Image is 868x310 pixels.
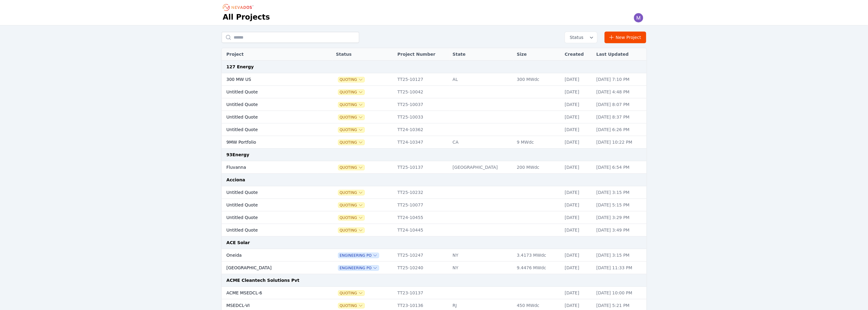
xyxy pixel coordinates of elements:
td: [DATE] [562,211,594,224]
td: Untitled Quote [222,211,318,224]
td: AL [450,73,514,86]
tr: Untitled QuoteQuotingTT24-10362[DATE][DATE] 6:26 PM [222,123,647,136]
td: Untitled Quote [222,98,318,111]
tr: FluvannaQuotingTT25-10137[GEOGRAPHIC_DATA]200 MWdc[DATE][DATE] 6:54 PM [222,161,647,174]
tr: Untitled QuoteQuotingTT24-10445[DATE][DATE] 3:49 PM [222,224,647,236]
button: Engineering PO [338,253,379,258]
td: Fluvanna [222,161,318,174]
td: TT24-10445 [395,224,450,236]
th: Last Updated [594,48,647,61]
button: Status [565,32,597,43]
td: 300 MW US [222,73,318,86]
td: [DATE] 7:10 PM [594,73,647,86]
td: 9MW Portfolio [222,136,318,149]
td: TT25-10137 [395,161,450,174]
td: 200 MWdc [514,161,562,174]
a: New Project [605,32,647,43]
td: [DATE] 8:07 PM [594,98,647,111]
th: State [450,48,514,61]
td: [DATE] 3:15 PM [594,186,647,199]
td: [DATE] 10:22 PM [594,136,647,149]
td: TT25-10077 [395,199,450,211]
td: [DATE] 11:33 PM [594,262,647,274]
td: [DATE] 6:26 PM [594,123,647,136]
td: [DATE] [562,123,594,136]
tr: Untitled QuoteQuotingTT24-10455[DATE][DATE] 3:29 PM [222,211,647,224]
td: NY [450,262,514,274]
td: [DATE] [562,199,594,211]
td: NY [450,249,514,262]
td: Untitled Quote [222,224,318,236]
td: [GEOGRAPHIC_DATA] [222,262,318,274]
button: Quoting [338,115,364,120]
td: Untitled Quote [222,123,318,136]
tr: Untitled QuoteQuotingTT25-10037[DATE][DATE] 8:07 PM [222,98,647,111]
td: [DATE] 3:29 PM [594,211,647,224]
td: [DATE] 3:15 PM [594,249,647,262]
th: Project [222,48,318,61]
td: 3.4173 MWdc [514,249,562,262]
td: ACME Cleantech Solutions Pvt [222,274,647,287]
td: TT23-10137 [395,287,450,299]
td: [DATE] 4:48 PM [594,86,647,98]
button: Quoting [338,165,364,170]
td: Oneida [222,249,318,262]
td: TT25-10240 [395,262,450,274]
span: Engineering PO [338,266,379,270]
td: Acciona [222,174,647,186]
button: Quoting [338,291,364,296]
tr: OneidaEngineering POTT25-10247NY3.4173 MWdc[DATE][DATE] 3:15 PM [222,249,647,262]
td: [DATE] [562,262,594,274]
button: Quoting [338,190,364,195]
button: Quoting [338,102,364,107]
td: [DATE] [562,249,594,262]
td: [DATE] [562,73,594,86]
tr: Untitled QuoteQuotingTT25-10042[DATE][DATE] 4:48 PM [222,86,647,98]
td: TT25-10042 [395,86,450,98]
button: Quoting [338,90,364,95]
td: [DATE] [562,161,594,174]
td: TT24-10455 [395,211,450,224]
nav: Breadcrumb [223,2,255,12]
button: Quoting [338,203,364,208]
td: ACE Solar [222,236,647,249]
td: [DATE] [562,86,594,98]
button: Quoting [338,215,364,220]
td: TT25-10037 [395,98,450,111]
td: [DATE] [562,287,594,299]
button: Quoting [338,140,364,145]
td: [DATE] [562,224,594,236]
button: Quoting [338,228,364,233]
th: Status [333,48,394,61]
td: TT25-10033 [395,111,450,123]
td: TT24-10347 [395,136,450,149]
td: TT25-10232 [395,186,450,199]
tr: ACME MSEDCL-6QuotingTT23-10137[DATE][DATE] 10:00 PM [222,287,647,299]
td: 93Energy [222,149,647,161]
img: Madeline Koldos [634,13,644,23]
td: 300 MWdc [514,73,562,86]
tr: Untitled QuoteQuotingTT25-10077[DATE][DATE] 5:15 PM [222,199,647,211]
td: 9 MWdc [514,136,562,149]
th: Created [562,48,594,61]
td: [DATE] [562,111,594,123]
button: Quoting [338,303,364,308]
h1: All Projects [223,12,270,22]
th: Size [514,48,562,61]
td: [DATE] [562,136,594,149]
td: [DATE] [562,98,594,111]
td: CA [450,136,514,149]
td: [DATE] 5:15 PM [594,199,647,211]
button: Quoting [338,77,364,82]
td: [DATE] 3:49 PM [594,224,647,236]
td: Untitled Quote [222,111,318,123]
